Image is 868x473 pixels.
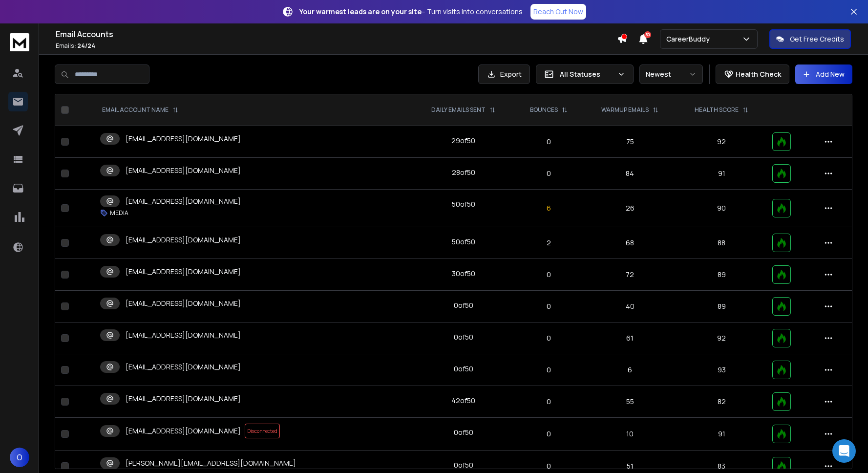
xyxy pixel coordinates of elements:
p: 6 [521,203,577,213]
td: 40 [583,291,677,322]
p: 0 [521,169,577,178]
p: [EMAIL_ADDRESS][DOMAIN_NAME] [126,299,241,308]
p: Emails : [56,42,617,50]
p: 0 [521,461,577,471]
button: Add New [795,64,852,84]
p: DAILY EMAILS SENT [431,106,486,114]
span: 50 [644,31,651,38]
div: 0 of 50 [454,332,473,342]
p: 0 [521,270,577,279]
td: 84 [583,158,677,190]
div: 50 of 50 [452,199,475,209]
strong: Your warmest leads are on your site [299,7,422,16]
img: logo [10,33,29,51]
p: 0 [521,137,577,147]
td: 90 [677,190,766,227]
td: 75 [583,126,677,158]
p: [EMAIL_ADDRESS][DOMAIN_NAME] [126,426,241,436]
div: EMAIL ACCOUNT NAME [102,106,178,114]
div: 42 of 50 [451,396,475,406]
td: 10 [583,418,677,451]
p: [EMAIL_ADDRESS][DOMAIN_NAME] [126,134,241,144]
button: Export [478,64,530,84]
div: 50 of 50 [452,237,475,247]
span: Disconnected [245,424,280,438]
p: BOUNCES [530,106,558,114]
td: 92 [677,322,766,354]
div: Open Intercom Messenger [832,439,856,463]
td: 61 [583,322,677,354]
p: Get Free Credits [790,34,844,44]
button: O [10,448,29,467]
p: 0 [521,397,577,407]
div: 0 of 50 [454,301,473,310]
td: 68 [583,227,677,259]
td: 91 [677,158,766,190]
p: 0 [521,333,577,343]
p: – Turn visits into conversations [299,7,523,17]
div: 0 of 50 [454,364,473,374]
p: WARMUP EMAILS [601,106,649,114]
p: [EMAIL_ADDRESS][DOMAIN_NAME] [126,362,241,372]
td: 89 [677,259,766,291]
span: 24 / 24 [77,42,95,50]
td: 91 [677,418,766,451]
p: 0 [521,365,577,375]
p: 0 [521,301,577,311]
td: 55 [583,386,677,418]
p: HEALTH SCORE [695,106,739,114]
td: 92 [677,126,766,158]
div: 30 of 50 [452,269,475,279]
p: [EMAIL_ADDRESS][DOMAIN_NAME] [126,394,241,404]
td: 89 [677,291,766,322]
p: 2 [521,238,577,248]
td: 72 [583,259,677,291]
p: [EMAIL_ADDRESS][DOMAIN_NAME] [126,267,241,277]
div: 0 of 50 [454,428,473,437]
p: [EMAIL_ADDRESS][DOMAIN_NAME] [126,166,241,175]
p: Reach Out Now [533,7,583,17]
p: CareerBuddy [666,34,714,44]
button: Health Check [716,64,789,84]
td: 26 [583,190,677,227]
td: 88 [677,227,766,259]
div: 28 of 50 [452,168,475,177]
p: All Statuses [560,69,614,79]
p: [PERSON_NAME][EMAIL_ADDRESS][DOMAIN_NAME] [126,458,296,468]
p: [EMAIL_ADDRESS][DOMAIN_NAME] [126,330,241,340]
button: Newest [639,64,703,84]
button: Get Free Credits [769,29,851,49]
p: 0 [521,429,577,439]
p: [EMAIL_ADDRESS][DOMAIN_NAME] [126,196,241,206]
p: Health Check [736,69,781,79]
p: MEDIA [110,209,128,217]
div: 29 of 50 [451,136,475,146]
h1: Email Accounts [56,28,617,40]
td: 82 [677,386,766,418]
p: [EMAIL_ADDRESS][DOMAIN_NAME] [126,235,241,245]
a: Reach Out Now [530,4,586,20]
td: 6 [583,354,677,386]
div: 0 of 50 [454,460,473,470]
td: 93 [677,354,766,386]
